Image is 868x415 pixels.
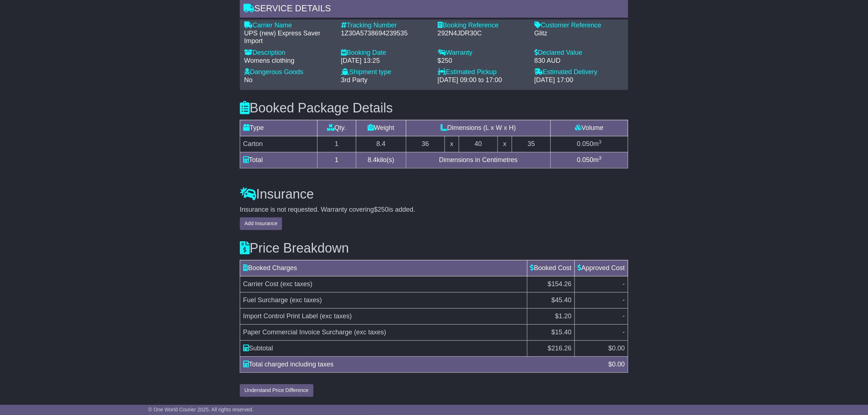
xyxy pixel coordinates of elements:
[577,140,594,147] span: 0.050
[320,312,352,320] span: (exc taxes)
[438,30,527,38] div: 292N4JDR30C
[341,57,430,65] div: [DATE] 13:25
[599,139,602,145] sup: 3
[551,152,628,168] td: m
[240,206,628,214] div: Insurance is not requested. Warranty covering is added.
[623,296,625,304] span: -
[605,360,629,369] div: $
[552,296,572,304] span: $45.40
[243,296,288,304] span: Fuel Surcharge
[438,49,527,57] div: Warranty
[438,22,527,30] div: Booking Reference
[356,136,406,152] td: 8.4
[406,136,445,152] td: 36
[512,136,551,152] td: 35
[341,22,430,30] div: Tracking Number
[406,120,550,136] td: Dimensions (L x W x H)
[240,241,628,255] h3: Price Breakdown
[575,340,628,356] td: $
[290,296,322,304] span: (exc taxes)
[552,328,572,336] span: $15.40
[341,49,430,57] div: Booking Date
[244,76,253,84] span: No
[438,57,527,65] div: $250
[623,280,625,288] span: -
[356,120,406,136] td: Weight
[356,152,406,168] td: kilo(s)
[341,30,430,38] div: 1Z30A5738694239535
[599,155,602,161] sup: 3
[240,384,314,397] button: Understand Price Difference
[239,360,605,369] div: Total charged including taxes
[243,312,318,320] span: Import Control Print Label
[552,345,572,352] span: 216.26
[240,136,318,152] td: Carton
[341,76,368,84] span: 3rd Party
[445,136,459,152] td: x
[244,30,334,45] div: UPS (new) Express Saver Import
[459,136,498,152] td: 40
[534,68,624,76] div: Estimated Delivery
[244,49,334,57] div: Description
[612,345,625,352] span: 0.00
[240,260,527,276] td: Booked Charges
[240,217,282,230] button: Add Insurance
[548,280,572,288] span: $154.26
[240,120,318,136] td: Type
[240,101,628,115] h3: Booked Package Details
[534,30,624,38] div: Glitz
[240,187,628,201] h3: Insurance
[575,260,628,276] td: Approved Cost
[623,312,625,320] span: -
[406,152,550,168] td: Dimensions in Centimetres
[577,156,594,164] span: 0.050
[555,312,572,320] span: $1.20
[438,68,527,76] div: Estimated Pickup
[244,57,334,65] div: Womens clothing
[243,280,279,288] span: Carrier Cost
[374,206,389,213] span: $250
[551,120,628,136] td: Volume
[527,340,575,356] td: $
[317,136,356,152] td: 1
[498,136,512,152] td: x
[244,22,334,30] div: Carrier Name
[280,280,312,288] span: (exc taxes)
[551,136,628,152] td: m
[623,328,625,336] span: -
[317,120,356,136] td: Qty.
[534,57,624,65] div: 830 AUD
[527,260,575,276] td: Booked Cost
[534,22,624,30] div: Customer Reference
[534,76,624,84] div: [DATE] 17:00
[534,49,624,57] div: Declared Value
[148,407,254,412] span: © One World Courier 2025. All rights reserved.
[612,361,625,368] span: 0.00
[368,156,377,164] span: 8.4
[354,328,386,336] span: (exc taxes)
[240,340,527,356] td: Subtotal
[317,152,356,168] td: 1
[240,152,318,168] td: Total
[438,76,527,84] div: [DATE] 09:00 to 17:00
[244,68,334,76] div: Dangerous Goods
[341,68,430,76] div: Shipment type
[243,328,352,336] span: Paper Commercial Invoice Surcharge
